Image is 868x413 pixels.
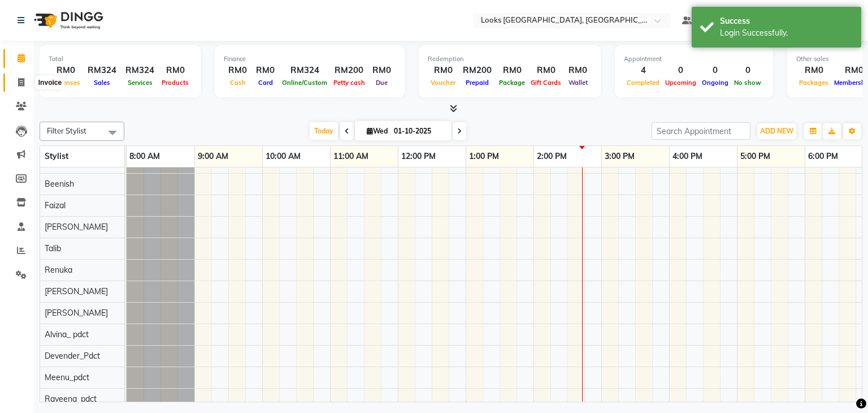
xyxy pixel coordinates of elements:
a: 10:00 AM [263,148,303,165]
span: Completed [624,79,662,87]
span: Wed [364,127,390,135]
input: 2025-10-01 [390,123,447,140]
div: Redemption [428,54,592,64]
span: Talib [45,243,61,253]
span: Online/Custom [279,79,330,87]
span: Upcoming [662,79,699,87]
span: ADD NEW [760,127,793,135]
div: 0 [699,64,731,77]
img: logo [29,5,106,36]
span: Packages [796,79,831,87]
div: Appointment [624,54,764,64]
div: RM0 [428,64,458,77]
span: Ongoing [699,79,731,87]
div: RM324 [83,64,121,77]
a: 9:00 AM [195,148,231,165]
span: Gift Cards [528,79,564,87]
div: RM0 [251,64,279,77]
div: RM0 [528,64,564,77]
span: Beenish [45,179,74,189]
span: [PERSON_NAME] [45,222,108,232]
span: [PERSON_NAME] [45,308,108,318]
span: Due [373,79,390,87]
span: Filter Stylist [47,126,86,135]
div: Login Successfully. [720,27,853,39]
a: 6:00 PM [805,148,841,165]
div: RM200 [458,64,496,77]
div: RM0 [224,64,251,77]
span: [PERSON_NAME] [45,286,108,296]
div: Invoice [36,76,64,89]
span: Services [125,79,155,87]
span: Voucher [428,79,458,87]
button: ADD NEW [757,123,796,139]
div: RM324 [121,64,159,77]
div: 4 [624,64,662,77]
a: 3:00 PM [602,148,637,165]
span: Card [255,79,276,87]
div: RM0 [564,64,592,77]
a: 1:00 PM [466,148,502,165]
span: Cash [227,79,249,87]
input: Search Appointment [652,122,750,140]
a: 11:00 AM [331,148,371,165]
div: Success [720,15,853,27]
span: Prepaid [463,79,492,87]
div: Total [49,54,192,64]
div: RM324 [279,64,330,77]
a: 5:00 PM [737,148,773,165]
div: Finance [224,54,396,64]
span: Package [496,79,528,87]
span: No show [731,79,764,87]
span: Raveena_pdct [45,394,97,404]
div: RM0 [159,64,192,77]
span: Renuka [45,265,72,275]
span: Alvina_ pdct [45,329,89,339]
span: Meenu_pdct [45,372,89,382]
div: 0 [731,64,764,77]
div: RM0 [49,64,83,77]
span: Sales [91,79,113,87]
span: Devender_Pdct [45,351,100,361]
div: RM0 [796,64,831,77]
span: Products [159,79,192,87]
div: RM0 [496,64,528,77]
span: Stylist [45,151,68,161]
div: RM0 [368,64,396,77]
span: Faizal [45,200,66,210]
a: 8:00 AM [127,148,163,165]
span: Petty cash [331,79,368,87]
a: 4:00 PM [670,148,705,165]
div: RM200 [330,64,368,77]
span: Wallet [566,79,591,87]
a: 2:00 PM [534,148,570,165]
div: 0 [662,64,699,77]
span: Today [310,122,338,140]
a: 12:00 PM [398,148,439,165]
